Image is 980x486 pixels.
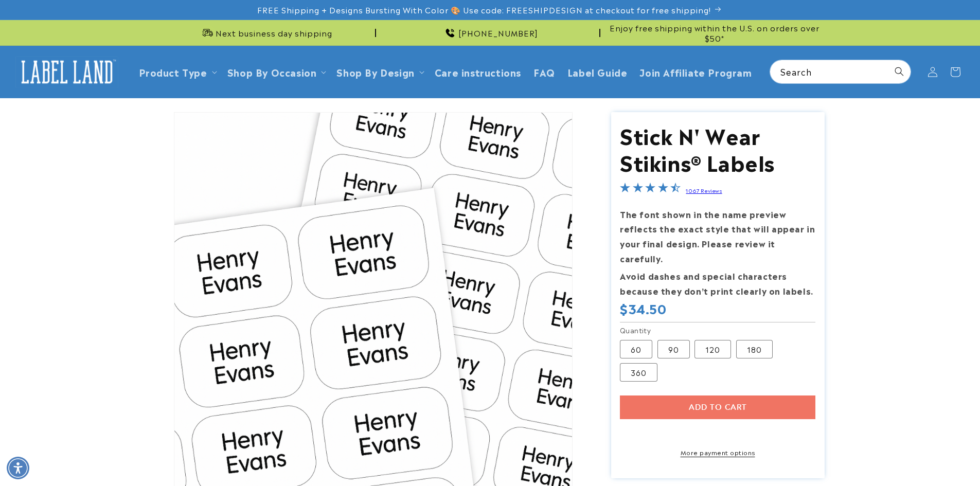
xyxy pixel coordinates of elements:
button: Search [888,60,911,83]
span: $34.50 [620,300,667,316]
strong: Avoid dashes and special characters because they don’t print clearly on labels. [620,269,813,297]
span: Label Guide [567,66,628,78]
a: Label Land [12,52,122,92]
label: 90 [657,340,690,358]
label: 60 [620,340,652,358]
a: Join Affiliate Program [633,60,758,84]
a: Shop By Design [336,65,414,79]
span: Next business day shipping [216,28,332,38]
a: Label Guide [561,60,634,84]
a: FAQ [527,60,561,84]
h1: Stick N' Wear Stikins® Labels [620,121,815,175]
div: Announcement [380,20,600,45]
span: FAQ [533,66,555,78]
summary: Product Type [133,60,221,84]
span: Enjoy free shipping within the U.S. on orders over $50* [604,23,825,43]
a: Product Type [139,65,207,79]
a: Care instructions [429,60,527,84]
a: 1067 Reviews [686,187,722,194]
span: Join Affiliate Program [639,66,752,78]
label: 360 [620,363,657,382]
label: 180 [736,340,773,358]
strong: The font shown in the name preview reflects the exact style that will appear in your final design... [620,208,815,264]
summary: Shop By Design [330,60,428,84]
div: Announcement [156,20,376,45]
div: Accessibility Menu [7,457,29,479]
img: Label Land [15,56,118,88]
span: [PHONE_NUMBER] [458,28,538,38]
legend: Quantity [620,325,652,335]
div: Announcement [604,20,825,45]
a: More payment options [620,447,815,457]
label: 120 [694,340,731,358]
span: Shop By Occasion [227,66,317,78]
span: Care instructions [435,66,521,78]
span: 4.7-star overall rating [620,184,681,196]
summary: Shop By Occasion [221,60,331,84]
span: FREE Shipping + Designs Bursting With Color 🎨 Use code: FREESHIPDESIGN at checkout for free shipp... [257,5,711,15]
